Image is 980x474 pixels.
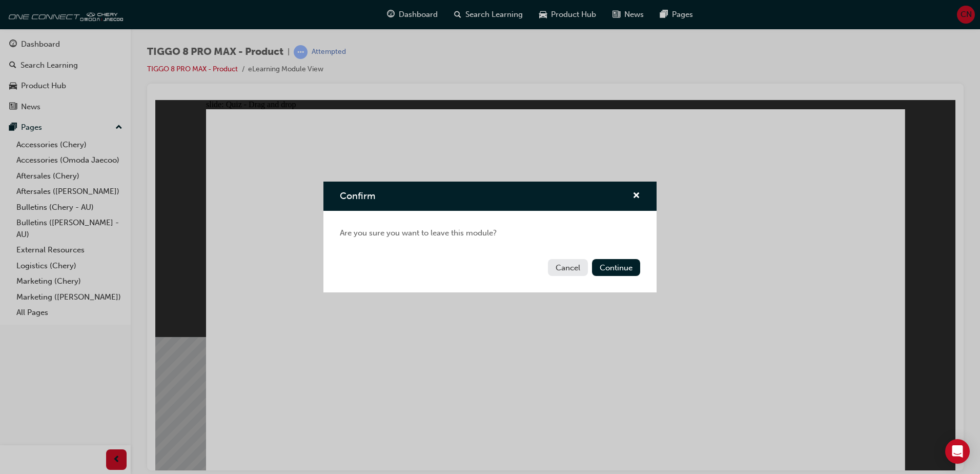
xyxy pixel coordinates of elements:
[945,439,970,464] div: Open Intercom Messenger
[548,259,588,276] button: Cancel
[632,192,640,201] span: cross-icon
[592,259,640,276] button: Continue
[323,182,657,292] div: Confirm
[340,190,375,202] span: Confirm
[323,211,657,255] div: Are you sure you want to leave this module?
[632,190,640,203] button: cross-icon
